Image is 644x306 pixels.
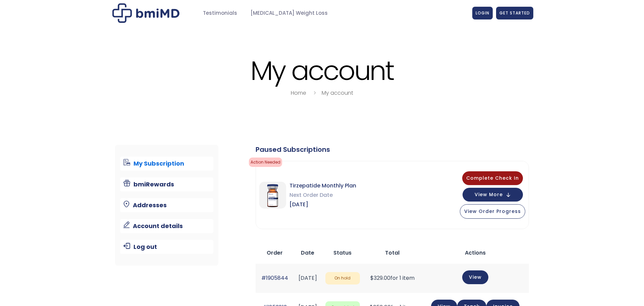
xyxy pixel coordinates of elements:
span: Status [333,249,352,257]
a: Account details [120,219,214,233]
span: Next Order Date [289,190,356,200]
button: View More [463,188,523,202]
a: Testimonials [196,7,244,20]
a: Addresses [120,198,214,212]
span: 329.00 [370,274,390,282]
span: Action Needed [249,158,282,167]
a: My Subscription [120,157,214,171]
span: $ [370,274,374,282]
a: Home [291,89,306,97]
time: [DATE] [299,274,317,282]
a: bmiRewards [120,177,214,191]
a: GET STARTED [496,7,533,19]
button: View Order Progress [460,204,525,219]
span: Tirzepatide Monthly Plan [289,181,356,190]
img: My account [112,3,179,23]
td: for 1 item [363,264,422,293]
a: #1905844 [261,274,288,282]
button: Complete Check In [462,171,523,185]
i: breadcrumbs separator [311,89,318,97]
span: Actions [465,249,486,257]
span: On hold [325,272,360,285]
a: View [462,270,488,284]
span: View Order Progress [464,208,521,215]
span: Testimonials [203,9,237,17]
span: [MEDICAL_DATA] Weight Loss [251,9,328,17]
span: Complete Check In [466,175,519,181]
span: LOGIN [476,10,489,16]
span: View More [475,192,503,197]
a: Log out [120,240,214,254]
nav: Account pages [115,145,219,266]
h1: My account [111,56,533,85]
a: [MEDICAL_DATA] Weight Loss [244,7,334,20]
div: Paused Subscriptions [256,145,529,154]
span: Total [385,249,399,257]
span: [DATE] [289,200,356,209]
span: GET STARTED [499,10,530,16]
span: Date [301,249,314,257]
span: Order [267,249,283,257]
a: My account [322,89,353,97]
a: LOGIN [472,7,493,19]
